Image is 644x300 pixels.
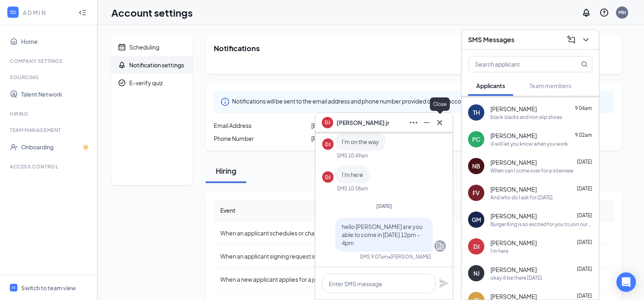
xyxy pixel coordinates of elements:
[579,33,592,46] button: ChevronDown
[430,97,450,111] div: Close
[490,239,537,247] span: [PERSON_NAME]
[490,140,568,147] div: ill will let you know when you work
[575,105,592,111] span: 9:04am
[337,185,368,192] div: SMS 10:58am
[490,265,537,274] span: [PERSON_NAME]
[111,38,193,56] a: CalendarScheduling
[409,118,418,127] svg: Ellipses
[599,8,609,17] svg: QuestionInfo
[490,132,537,140] span: [PERSON_NAME]
[490,185,537,193] span: [PERSON_NAME]
[490,212,537,220] span: [PERSON_NAME]
[435,241,445,251] svg: Company
[118,43,126,51] svg: Calendar
[232,97,490,107] span: Notifications will be sent to the email address and phone number provided on your account profile.
[433,116,446,129] button: Cross
[490,114,562,121] div: black slacks and non slip shoes
[577,212,592,218] span: [DATE]
[577,159,592,165] span: [DATE]
[311,134,362,142] span: [PHONE_NUMBER]
[490,274,542,281] div: okay ill be there [DATE]
[311,121,407,129] span: [EMAIL_ADDRESS][DOMAIN_NAME]
[21,139,91,155] a: OnboardingCrown
[220,97,230,107] svg: Info
[118,61,126,69] svg: Bell
[11,285,16,290] svg: WorkstreamLogo
[10,110,89,117] div: Hiring
[468,56,565,72] input: Search applicant
[490,221,592,228] div: Burger King is so excited for you to join our team! Do you know anyone else who might be interest...
[23,9,71,17] div: ADMIN
[325,141,331,148] div: DJ
[490,167,574,174] div: When can I come over for a interview
[490,248,508,255] div: I'm here
[325,174,331,181] div: DJ
[111,56,193,74] a: BellNotification settings
[214,134,254,142] span: Phone Number
[214,222,476,245] td: When an applicant schedules or changes a meeting
[407,116,420,129] button: Ellipses
[111,6,193,19] h1: Account settings
[21,33,91,50] a: Home
[581,35,591,45] svg: ChevronDown
[376,203,392,209] span: [DATE]
[577,293,592,299] span: [DATE]
[490,194,553,201] div: And who do I ask for [DATE]
[21,284,76,292] div: Switch to team view
[435,118,445,127] svg: Cross
[342,138,379,145] span: I'm on the way
[566,35,576,45] svg: ComposeMessage
[420,116,433,129] button: Minimize
[472,162,480,170] div: NB
[214,245,476,268] td: When an applicant signing request is complete
[439,278,449,288] svg: Plane
[10,58,89,65] div: Company Settings
[577,239,592,245] span: [DATE]
[214,121,252,129] span: Email Address
[575,132,592,138] span: 9:02am
[473,269,479,277] div: NJ
[476,82,505,89] span: Applicants
[129,79,163,87] div: E-verify quiz
[581,8,591,17] svg: Notifications
[490,158,537,166] span: [PERSON_NAME]
[468,35,514,44] h3: SMS Messages
[618,9,626,16] div: MH
[473,242,479,250] div: DJ
[581,61,588,67] svg: MagnifyingGlass
[342,171,363,178] span: I'm here
[616,272,636,292] div: Open Intercom Messenger
[214,43,614,53] h2: Notifications
[473,189,480,197] div: FV
[577,266,592,272] span: [DATE]
[21,86,91,102] a: Talent Network
[214,166,238,176] div: Hiring
[529,82,571,89] span: Team members
[565,33,578,46] button: ComposeMessage
[214,199,476,222] th: Event
[129,43,159,51] div: Scheduling
[129,61,184,69] div: Notification settings
[360,253,388,260] div: SMS 9:07am
[10,127,89,134] div: Team Management
[472,216,481,224] div: GM
[78,9,87,17] svg: Collapse
[388,253,431,260] span: • [PERSON_NAME]
[490,105,537,113] span: [PERSON_NAME]
[111,74,193,92] a: CheckmarkCircleE-verify quiz
[473,108,480,117] div: TH
[9,8,17,16] svg: WorkstreamLogo
[214,268,476,291] td: When a new applicant applies for a job posting
[10,74,89,81] div: Sourcing
[422,118,432,127] svg: Minimize
[336,118,389,127] span: [PERSON_NAME] jr
[118,79,126,87] svg: CheckmarkCircle
[342,223,423,246] span: hello [PERSON_NAME] are you able to come in [DATE] 12pm - 4pm
[337,152,368,159] div: SMS 10:49am
[577,186,592,192] span: [DATE]
[472,135,480,143] div: PC
[10,163,89,170] div: Access control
